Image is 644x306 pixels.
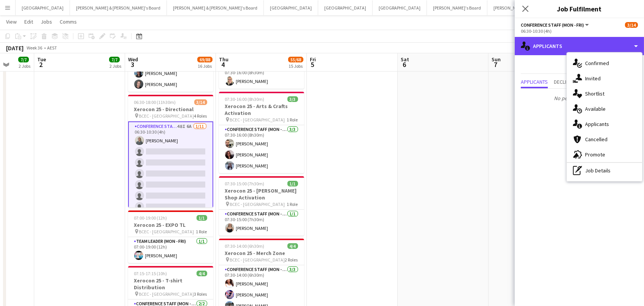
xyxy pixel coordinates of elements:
[401,56,409,63] span: Sat
[128,106,213,113] h3: Xerocon 25 - Directional
[219,125,304,173] app-card-role: Conference Staff (Mon - Fri)3/307:30-16:00 (8h30m)[PERSON_NAME][PERSON_NAME][PERSON_NAME]
[196,229,207,234] span: 1 Role
[36,60,46,69] span: 2
[16,0,70,15] button: [GEOGRAPHIC_DATA]
[21,17,36,27] a: Edit
[139,291,194,297] span: BCEC - [GEOGRAPHIC_DATA]
[109,57,120,62] span: 7/7
[567,101,642,116] div: Available
[287,201,298,207] span: 1 Role
[194,291,207,297] span: 3 Roles
[490,60,501,69] span: 7
[218,60,228,69] span: 4
[219,187,304,201] h3: Xerocon 25 - [PERSON_NAME] Shop Activation
[230,201,285,207] span: BCEC - [GEOGRAPHIC_DATA]
[109,63,121,69] div: 2 Jobs
[219,103,304,116] h3: Xerocon 25 - Arts & Crafts Activation
[264,0,318,15] button: [GEOGRAPHIC_DATA]
[134,215,167,221] span: 07:00-19:00 (12h)
[194,99,207,105] span: 3/14
[515,92,644,105] p: No pending applicants
[288,57,303,62] span: 55/68
[230,257,285,263] span: BCEC - [GEOGRAPHIC_DATA]
[318,0,373,15] button: [GEOGRAPHIC_DATA]
[567,116,642,132] div: Applicants
[219,210,304,236] app-card-role: Conference Staff (Mon - Fri)1/107:30-15:00 (7h30m)[PERSON_NAME]
[19,63,30,69] div: 2 Jobs
[219,56,228,63] span: Thu
[309,60,316,69] span: 5
[289,63,303,69] div: 15 Jobs
[167,0,264,15] button: [PERSON_NAME] & [PERSON_NAME]'s Board
[219,92,304,173] app-job-card: 07:30-16:00 (8h30m)3/3Xerocon 25 - Arts & Crafts Activation BCEC - [GEOGRAPHIC_DATA]1 RoleConfere...
[24,18,33,25] span: Edit
[287,96,298,102] span: 3/3
[492,56,501,63] span: Sun
[3,17,20,27] a: View
[521,28,638,34] div: 06:30-10:30 (4h)
[225,243,265,249] span: 07:30-14:00 (6h30m)
[128,95,213,207] app-job-card: 06:30-18:00 (11h30m)3/14Xerocon 25 - Directional BCEC - [GEOGRAPHIC_DATA]4 RolesConference Staff ...
[515,4,644,14] h3: Job Fulfilment
[287,181,298,186] span: 1/1
[134,99,176,105] span: 06:30-18:00 (11h30m)
[60,18,77,25] span: Comms
[521,22,584,28] span: Conference Staff (Mon - Fri)
[515,37,644,55] div: Applicants
[128,121,213,259] app-card-role: Conference Staff (Mon - Fri)48I6A1/1106:30-10:30 (4h)[PERSON_NAME]
[567,86,642,101] div: Shortlist
[285,257,298,263] span: 2 Roles
[567,132,642,147] div: Cancelled
[47,45,57,51] div: AEST
[521,79,548,84] span: Applicants
[139,113,194,119] span: BCEC - [GEOGRAPHIC_DATA]
[219,63,304,89] app-card-role: Conference Staff (Mon - Fri)1/107:30-16:00 (8h30m)[PERSON_NAME]
[197,57,213,62] span: 69/88
[70,0,167,15] button: [PERSON_NAME] & [PERSON_NAME]'s Board
[41,18,52,25] span: Jobs
[139,229,194,234] span: BCEC - [GEOGRAPHIC_DATA]
[287,243,298,249] span: 4/4
[567,71,642,86] div: Invited
[567,163,642,178] div: Job Details
[38,17,55,27] a: Jobs
[128,55,213,92] app-card-role: Event Manager (Mon - Fri)2/205:45-19:00 (13h15m)[PERSON_NAME][PERSON_NAME]
[6,44,24,52] div: [DATE]
[219,176,304,236] app-job-card: 07:30-15:00 (7h30m)1/1Xerocon 25 - [PERSON_NAME] Shop Activation BCEC - [GEOGRAPHIC_DATA]1 RoleCo...
[625,22,638,28] span: 3/14
[225,96,265,102] span: 07:30-16:00 (8h30m)
[57,17,80,27] a: Comms
[567,56,642,71] div: Confirmed
[128,210,213,263] app-job-card: 07:00-19:00 (12h)1/1Xerocon 25 - EXPO TL BCEC - [GEOGRAPHIC_DATA]1 RoleTeam Leader (Mon - Fri)1/1...
[554,79,575,84] span: Declined
[128,237,213,263] app-card-role: Team Leader (Mon - Fri)1/107:00-19:00 (12h)[PERSON_NAME]
[230,117,285,123] span: BCEC - [GEOGRAPHIC_DATA]
[134,271,167,276] span: 07:15-17:15 (10h)
[128,222,213,228] h3: Xerocon 25 - EXPO TL
[25,45,44,51] span: Week 36
[127,60,138,69] span: 3
[128,277,213,291] h3: Xerocon 25 - T-shirt Distribution
[373,0,427,15] button: [GEOGRAPHIC_DATA]
[197,271,207,276] span: 4/4
[225,181,265,186] span: 07:30-15:00 (7h30m)
[287,117,298,123] span: 1 Role
[487,0,548,15] button: [PERSON_NAME]'s Board
[310,56,316,63] span: Fri
[18,57,29,62] span: 7/7
[219,250,304,257] h3: Xerocon 25 - Merch Zone
[37,56,46,63] span: Tue
[427,0,487,15] button: [PERSON_NAME]'s Board
[521,22,590,28] button: Conference Staff (Mon - Fri)
[400,60,409,69] span: 6
[6,18,17,25] span: View
[567,147,642,162] div: Promote
[198,63,212,69] div: 16 Jobs
[128,56,138,63] span: Wed
[197,215,207,221] span: 1/1
[194,113,207,119] span: 4 Roles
